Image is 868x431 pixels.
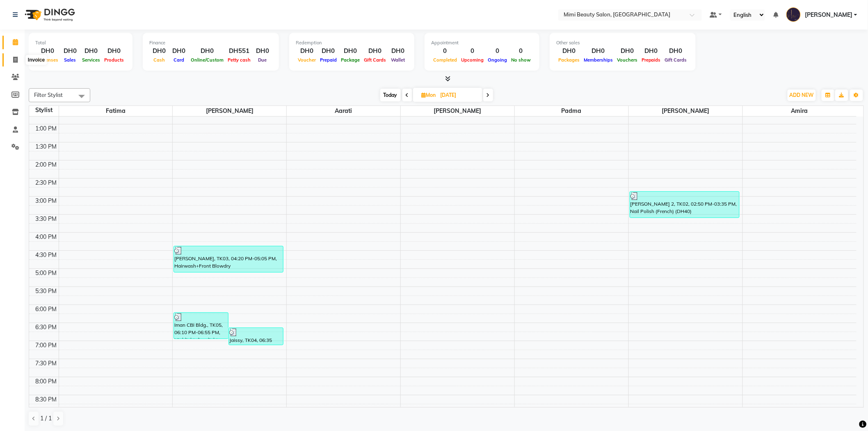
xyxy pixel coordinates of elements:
[34,359,59,368] div: 7:30 PM
[380,89,401,101] span: Today
[582,46,615,56] div: DH0
[431,46,459,56] div: 0
[189,46,226,56] div: DH0
[102,57,126,63] span: Products
[34,305,59,314] div: 6:00 PM
[486,57,509,63] span: Ongoing
[174,313,228,339] div: Iman CBI Bldg., TK05, 06:10 PM-06:55 PM, Highlights/Lowlights Full Head
[438,89,479,101] input: 2025-09-01
[805,11,852,19] span: [PERSON_NAME]
[34,323,59,332] div: 6:30 PM
[459,57,486,63] span: Upcoming
[296,39,408,46] div: Redemption
[173,106,286,116] span: [PERSON_NAME]
[229,328,283,345] div: Jaissy, TK04, 06:35 PM-07:05 PM, Eyebrow Threading
[35,46,60,56] div: DH0
[459,46,486,56] div: 0
[515,106,628,116] span: Padma
[556,57,582,63] span: Packages
[34,269,59,277] div: 5:00 PM
[362,57,388,63] span: Gift Cards
[509,57,533,63] span: No show
[339,57,362,63] span: Package
[388,46,408,56] div: DH0
[226,57,253,63] span: Petty cash
[169,46,189,56] div: DH0
[630,192,739,218] div: [PERSON_NAME] 2, TK02, 02:50 PM-03:35 PM, Nail Polish (French) (DH40)
[62,57,78,63] span: Sales
[287,106,400,116] span: Aarati
[80,57,102,63] span: Services
[149,46,169,56] div: DH0
[34,233,59,241] div: 4:00 PM
[256,57,269,63] span: Due
[34,215,59,223] div: 3:30 PM
[362,46,388,56] div: DH0
[226,46,253,56] div: DH551
[34,179,59,187] div: 2:30 PM
[102,46,126,56] div: DH0
[615,46,640,56] div: DH0
[34,251,59,259] div: 4:30 PM
[556,39,689,46] div: Other sales
[60,46,80,56] div: DH0
[339,46,362,56] div: DH0
[174,246,283,272] div: [PERSON_NAME], TK03, 04:20 PM-05:05 PM, Hairwash+Front Blowdry
[34,197,59,205] div: 3:00 PM
[21,3,77,26] img: logo
[318,46,339,56] div: DH0
[34,395,59,404] div: 8:30 PM
[189,57,226,63] span: Online/Custom
[40,414,52,423] span: 1 / 1
[790,92,814,98] span: ADD NEW
[486,46,509,56] div: 0
[29,106,59,115] div: Stylist
[629,106,742,116] span: [PERSON_NAME]
[296,46,318,56] div: DH0
[34,341,59,350] div: 7:00 PM
[389,57,407,63] span: Wallet
[296,57,318,63] span: Voucher
[420,92,438,98] span: Mon
[34,92,63,98] span: Filter Stylist
[318,57,339,63] span: Prepaid
[663,57,689,63] span: Gift Cards
[171,57,186,63] span: Card
[253,46,272,56] div: DH0
[509,46,533,56] div: 0
[34,377,59,386] div: 8:00 PM
[582,57,615,63] span: Memberships
[26,55,47,65] div: Invoice
[640,57,663,63] span: Prepaids
[59,106,173,116] span: Fatima
[431,57,459,63] span: Completed
[34,124,59,133] div: 1:00 PM
[615,57,640,63] span: Vouchers
[149,39,272,46] div: Finance
[786,7,801,22] img: Loriene
[80,46,102,56] div: DH0
[34,287,59,296] div: 5:30 PM
[788,89,816,101] button: ADD NEW
[34,142,59,151] div: 1:30 PM
[34,160,59,169] div: 2:00 PM
[663,46,689,56] div: DH0
[151,57,167,63] span: Cash
[35,39,126,46] div: Total
[401,106,514,116] span: [PERSON_NAME]
[556,46,582,56] div: DH0
[640,46,663,56] div: DH0
[743,106,857,116] span: Amira
[431,39,533,46] div: Appointment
